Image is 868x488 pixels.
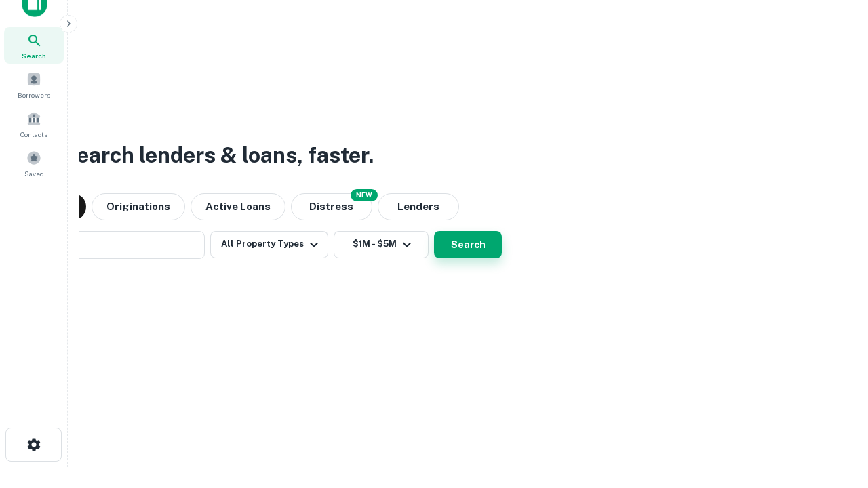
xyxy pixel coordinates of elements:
[210,231,328,258] button: All Property Types
[20,129,47,140] span: Contacts
[291,193,372,220] button: Search distressed loans with lien and other non-mortgage details.
[334,231,429,258] button: $1M - $5M
[434,231,502,258] button: Search
[4,27,64,64] a: Search
[191,193,285,220] button: Active Loans
[92,193,185,220] button: Originations
[4,106,64,142] a: Contacts
[4,145,64,182] a: Saved
[22,50,46,61] span: Search
[351,189,378,201] div: NEW
[4,66,64,103] a: Borrowers
[62,139,374,171] h3: Search lenders & loans, faster.
[24,168,44,179] span: Saved
[378,193,459,220] button: Lenders
[800,380,868,445] iframe: Chat Widget
[18,89,50,100] span: Borrowers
